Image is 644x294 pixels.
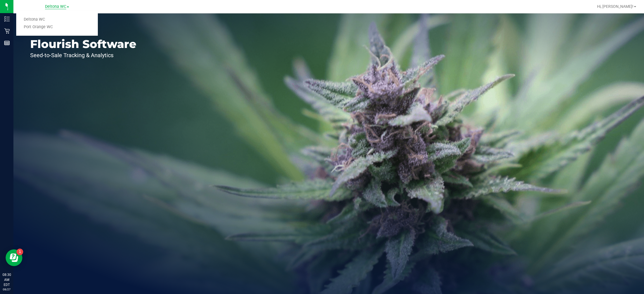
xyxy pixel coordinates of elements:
p: 08/27 [3,287,11,291]
iframe: Resource center unread badge [16,249,23,255]
iframe: Resource center [6,249,22,266]
p: Flourish Software [30,38,136,50]
inline-svg: Inventory [4,16,10,22]
span: Hi, [PERSON_NAME]! [597,4,633,9]
p: Seed-to-Sale Tracking & Analytics [30,52,136,58]
span: Deltona WC [45,4,66,9]
a: Deltona WC [16,16,98,23]
a: Port Orange WC [16,23,98,31]
p: 08:30 AM EDT [3,272,11,287]
inline-svg: Reports [4,40,10,46]
inline-svg: Retail [4,28,10,34]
